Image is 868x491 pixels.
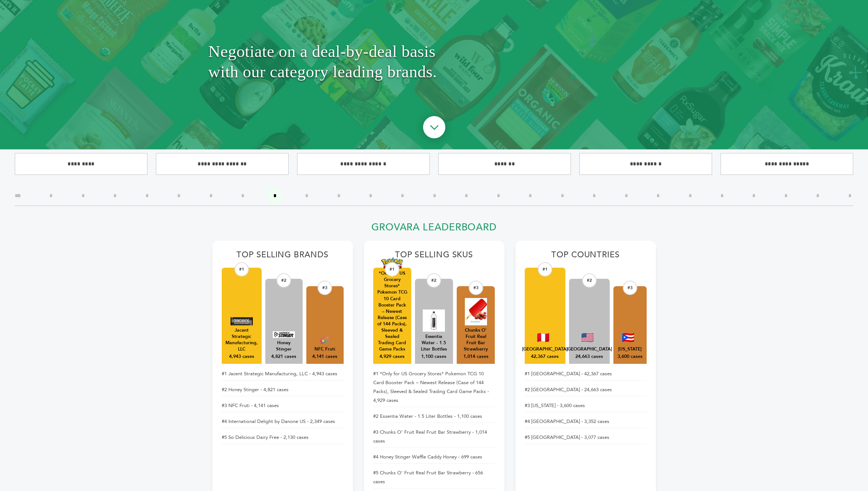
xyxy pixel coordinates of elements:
[385,262,399,277] div: #1
[373,410,495,423] li: #2 Essentia Water - 1.5 Liter Bottles - 1,100 cases
[538,262,552,277] div: #1
[622,333,634,342] img: Puerto Rico Flag
[222,399,344,412] li: #3 NFC Fruti - 4,141 cases
[222,368,344,380] li: #1 Jacent Strategic Manufacturing, LLC - 4,943 cases
[522,346,568,352] div: Peru
[421,353,446,360] div: 1,100 cases
[525,415,647,428] li: #4 [GEOGRAPHIC_DATA] - 3,352 cases
[212,221,656,237] h2: Grovara Leaderboard
[231,317,253,325] img: Jacent Strategic Manufacturing, LLC
[379,353,405,360] div: 4,929 cases
[617,353,643,360] div: 3,600 cases
[537,333,549,342] img: Peru Flag
[314,336,336,344] img: NFC Fruti
[373,250,495,264] h2: Top Selling SKUs
[373,467,495,488] li: #5 Chunks O' Fruit Real Fruit Bar Strawberry - 656 cases
[465,298,487,325] img: Chunks O' Fruit Real Fruit Bar Strawberry
[623,281,637,295] div: #3
[381,257,403,269] img: *Only for US Grocery Stores* Pokemon TCG 10 Card Booster Pack – Newest Release (Case of 144 Packs...
[460,327,491,352] div: Chunks O' Fruit Real Fruit Bar Strawberry
[312,353,337,360] div: 4,141 cases
[575,353,603,360] div: 24,663 cases
[222,431,344,444] li: #5 So Delicious Dairy Free - 2,130 cases
[415,109,454,148] img: ourBrandsHeroArrow.png
[525,250,647,264] h2: Top Countries
[531,353,559,360] div: 42,367 cases
[269,340,299,352] div: Honey Stinger
[463,353,489,360] div: 1,014 cases
[373,451,495,464] li: #4 Honey Stinger Waffle Caddy Honey - 699 cases
[222,250,344,264] h2: Top Selling Brands
[582,273,596,288] div: #2
[419,333,449,352] div: Essentia Water - 1.5 Liter Bottles
[525,383,647,396] li: #2 [GEOGRAPHIC_DATA] - 24,663 cases
[427,273,441,288] div: #2
[373,368,495,407] li: #1 *Only for US Grocery Stores* Pokemon TCG 10 Card Booster Pack – Newest Release (Case of 144 Pa...
[318,281,332,295] div: #3
[423,309,445,332] img: Essentia Water - 1.5 Liter Bottles
[525,399,647,412] li: #3 [US_STATE] - 3,600 cases
[377,270,408,352] div: *Only for US Grocery Stores* Pokemon TCG 10 Card Booster Pack – Newest Release (Case of 144 Packs...
[469,281,483,295] div: #3
[222,415,344,428] li: #4 International Delight by Danone US - 2,349 cases
[618,346,641,352] div: Puerto Rico
[273,331,295,338] img: Honey Stinger
[234,262,249,277] div: #1
[525,431,647,444] li: #5 [GEOGRAPHIC_DATA] - 3,077 cases
[277,273,291,288] div: #2
[373,426,495,448] li: #3 Chunks O' Fruit Real Fruit Bar Strawberry - 1,014 cases
[222,383,344,396] li: #2 Honey Stinger - 4,821 cases
[314,346,335,352] div: NFC Fruti
[525,368,647,380] li: #1 [GEOGRAPHIC_DATA] - 42,367 cases
[582,333,593,342] img: United States Flag
[271,353,296,360] div: 4,821 cases
[566,346,612,352] div: United States
[225,327,258,352] div: Jacent Strategic Manufacturing, LLC
[229,353,254,360] div: 4,943 cases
